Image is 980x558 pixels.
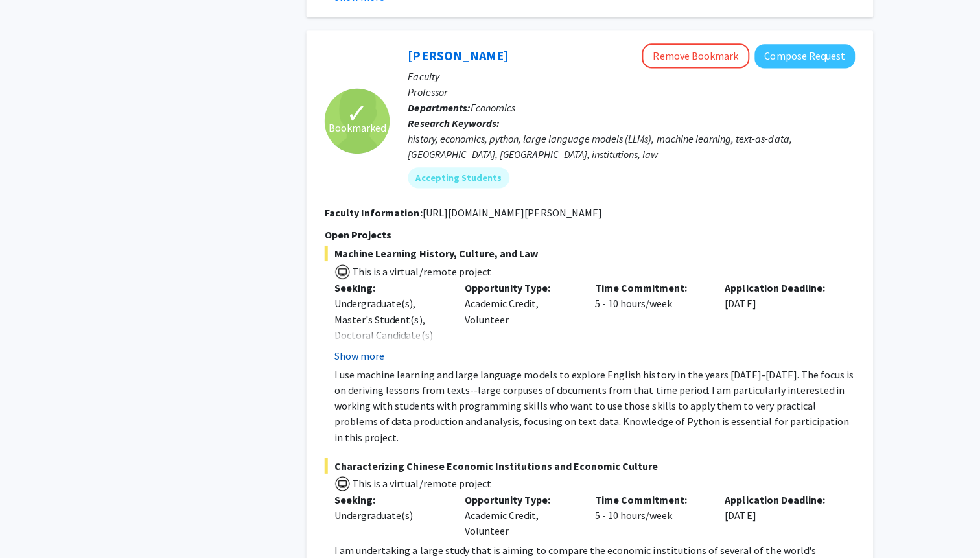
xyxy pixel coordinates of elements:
[721,282,832,297] p: Application Deadline:
[333,282,443,297] p: Seeking:
[10,500,55,548] iframe: Chat
[463,282,573,297] p: Opportunity Type:
[406,104,469,117] b: Departments:
[323,459,851,474] span: Characterizing Chinese Economic Institutions and Economic Culture
[583,282,712,365] div: 5 - 10 hours/week
[639,47,746,71] button: Remove Bookmark
[333,508,443,524] div: Undergraduate(s)
[712,493,841,539] div: [DATE]
[592,282,703,297] p: Time Commitment:
[333,349,383,365] button: Show more
[463,493,573,508] p: Opportunity Type:
[323,248,851,263] span: Machine Learning History, Culture, and Law
[323,229,851,244] p: Open Projects
[406,119,498,132] b: Research Keywords:
[592,493,703,508] p: Time Commitment:
[349,478,489,491] span: This is a virtual/remote project
[327,122,384,138] span: Bookmarked
[712,282,841,365] div: [DATE]
[421,208,600,221] fg-read-more: [URL][DOMAIN_NAME][PERSON_NAME]
[406,71,851,87] p: Faculty
[751,47,851,71] button: Compose Request to Peter Murrell
[406,87,851,102] p: Professor
[333,297,443,375] div: Undergraduate(s), Master's Student(s), Doctoral Candidate(s) (PhD, MD, DMD, PharmD, etc.)
[406,134,851,165] div: history, economics, python, large language models (LLMs), machine learning, text-as-data, [GEOGRA...
[453,493,583,539] div: Academic Credit, Volunteer
[583,493,712,539] div: 5 - 10 hours/week
[406,170,507,191] mat-chip: Accepting Students
[406,51,506,67] a: [PERSON_NAME]
[323,208,421,221] b: Faculty Information:
[469,104,513,117] span: Economics
[453,282,583,365] div: Academic Credit, Volunteer
[333,493,443,508] p: Seeking:
[349,267,489,280] span: This is a virtual/remote project
[721,493,832,508] p: Application Deadline:
[345,110,367,122] span: ✓
[333,368,851,446] p: I use machine learning and large language models to explore English history in the years [DATE]-[...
